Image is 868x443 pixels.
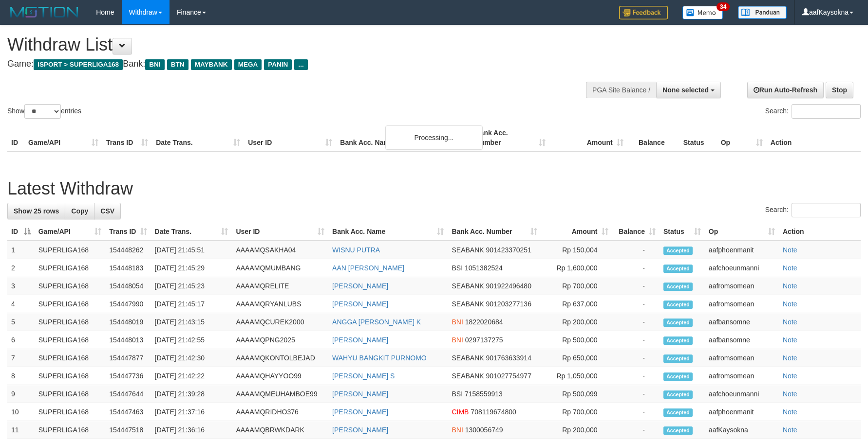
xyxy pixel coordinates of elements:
td: - [612,259,660,277]
td: aafphoenmanit [705,403,779,421]
th: Balance: activate to sort column ascending [612,223,660,241]
span: Copy 901423370251 to clipboard [486,246,531,254]
a: Note [783,300,797,308]
span: BTN [167,59,189,70]
td: - [612,403,660,421]
td: SUPERLIGA168 [35,385,106,403]
h1: Withdraw List [7,35,569,54]
td: 154447644 [105,385,151,403]
span: MAYBANK [191,59,232,70]
th: Bank Acc. Name [336,124,471,152]
label: Search: [765,104,861,119]
td: - [612,331,660,349]
span: CSV [100,207,114,215]
span: Accepted [663,408,693,417]
td: aafromsomean [705,367,779,385]
span: BNI [145,59,164,70]
td: Rp 650,000 [541,349,612,367]
td: [DATE] 21:36:16 [151,421,232,439]
span: SEABANK [452,354,484,362]
td: 5 [7,313,35,331]
td: aafbansomne [705,313,779,331]
span: Copy 7158559913 to clipboard [465,390,503,398]
td: Rp 1,600,000 [541,259,612,277]
span: Copy 901027754977 to clipboard [486,372,531,380]
span: ISPORT > SUPERLIGA168 [34,59,123,70]
a: [PERSON_NAME] [332,300,388,308]
span: MEGA [234,59,262,70]
td: 154447736 [105,367,151,385]
input: Search: [792,104,861,119]
a: [PERSON_NAME] [332,336,388,344]
a: Copy [65,203,94,219]
td: AAAAMQKONTOLBEJAD [232,349,328,367]
a: AAN [PERSON_NAME] [332,264,404,272]
td: - [612,313,660,331]
td: Rp 637,000 [541,295,612,313]
a: WAHYU BANGKIT PURNOMO [332,354,427,362]
td: [DATE] 21:37:16 [151,403,232,421]
span: BSI [452,390,463,398]
td: SUPERLIGA168 [35,421,106,439]
td: 154448262 [105,241,151,259]
td: 10 [7,403,35,421]
span: Copy 901763633914 to clipboard [486,354,531,362]
td: [DATE] 21:42:55 [151,331,232,349]
a: Note [783,354,797,362]
td: aafchoeunmanni [705,259,779,277]
td: 9 [7,385,35,403]
span: Accepted [663,426,693,435]
a: [PERSON_NAME] [332,426,388,434]
td: 8 [7,367,35,385]
td: aafchoeunmanni [705,385,779,403]
span: None selected [662,86,709,94]
td: Rp 200,000 [541,421,612,439]
th: Trans ID: activate to sort column ascending [105,223,151,241]
td: Rp 150,004 [541,241,612,259]
span: PANIN [264,59,292,70]
td: aafromsomean [705,277,779,295]
th: Trans ID [102,124,152,152]
td: 1 [7,241,35,259]
td: AAAAMQRYANLUBS [232,295,328,313]
a: [PERSON_NAME] [332,390,388,398]
td: 154448054 [105,277,151,295]
td: 154448019 [105,313,151,331]
span: Copy 708119674800 to clipboard [471,408,516,416]
div: Processing... [385,125,483,150]
span: Accepted [663,283,693,291]
a: [PERSON_NAME] S [332,372,395,380]
td: [DATE] 21:39:28 [151,385,232,403]
a: CSV [94,203,121,219]
td: aafphoenmanit [705,241,779,259]
th: Game/API: activate to sort column ascending [35,223,106,241]
td: SUPERLIGA168 [35,241,106,259]
th: Bank Acc. Number [471,124,549,152]
td: Rp 500,000 [541,331,612,349]
td: AAAAMQRIDHO376 [232,403,328,421]
a: Run Auto-Refresh [747,82,824,98]
button: None selected [656,82,721,98]
td: - [612,241,660,259]
span: BSI [452,264,463,272]
td: Rp 500,099 [541,385,612,403]
span: BNI [452,426,463,434]
th: Op [717,124,767,152]
td: 4 [7,295,35,313]
th: Amount [549,124,627,152]
span: SEABANK [452,372,484,380]
a: Stop [826,82,853,98]
img: Button%20Memo.svg [682,6,723,19]
span: SEABANK [452,282,484,290]
a: ANGGA [PERSON_NAME] K [332,318,421,326]
span: Copy 901922496480 to clipboard [486,282,531,290]
th: Game/API [24,124,102,152]
a: Note [783,318,797,326]
th: Amount: activate to sort column ascending [541,223,612,241]
td: - [612,349,660,367]
td: AAAAMQRELITE [232,277,328,295]
td: AAAAMQMEUHAMBOE99 [232,385,328,403]
span: Accepted [663,301,693,309]
td: SUPERLIGA168 [35,367,106,385]
img: MOTION_logo.png [7,5,81,19]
